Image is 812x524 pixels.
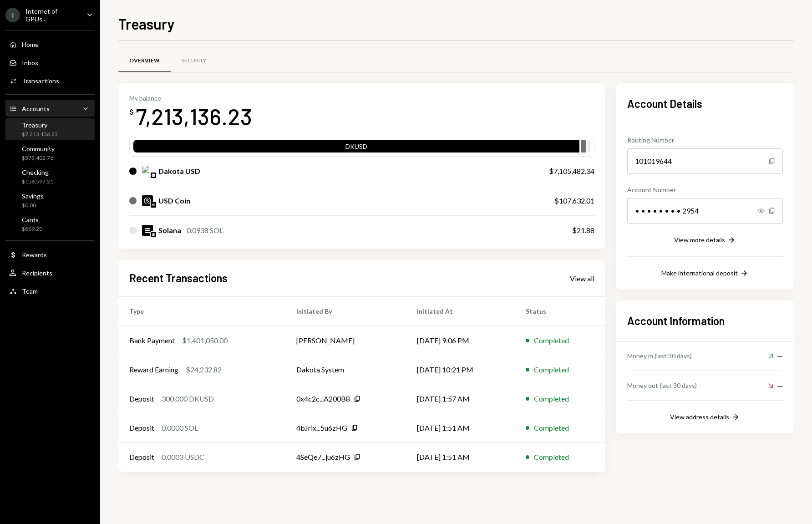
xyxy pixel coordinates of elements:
div: DKUSD [133,142,579,154]
h2: Recent Transactions [129,270,228,285]
a: Home [5,36,95,52]
div: View address details [670,413,729,421]
td: [DATE] 1:51 AM [406,443,515,472]
a: Accounts [5,100,95,117]
div: $21.88 [572,225,594,236]
div: Completed [534,422,569,433]
img: base-mainnet [151,173,156,178]
div: $0.00 [22,202,44,209]
h2: Account Information [627,313,783,328]
div: Make international deposit [661,269,738,277]
div: Completed [534,364,569,375]
th: Initiated At [406,297,515,326]
div: — [768,351,783,361]
div: Deposit [129,393,154,404]
div: View more details [674,236,725,244]
a: Cards$869.20 [5,213,95,235]
a: Recipients [5,265,95,281]
div: Rewards [22,251,47,259]
div: Accounts [22,105,50,112]
a: Checking$158,597.21 [5,166,95,188]
div: 0.0938 SOL [187,225,223,236]
td: [PERSON_NAME] [285,326,406,355]
h2: Account Details [627,96,783,111]
div: $24,232.82 [186,364,222,375]
div: Reward Earning [129,364,178,375]
div: I [5,8,20,22]
img: DKUSD [142,166,153,177]
div: Community [22,145,55,153]
div: USD Coin [158,195,190,206]
th: Status [515,297,605,326]
div: $573,402.76 [22,154,55,162]
div: Completed [534,335,569,346]
div: $107,632.01 [554,195,594,206]
div: 7,213,136.23 [136,102,252,131]
div: Dakota USD [158,166,200,177]
div: Internet of GPUs... [25,7,79,23]
div: Routing Number [627,135,783,145]
button: View address details [670,412,740,422]
div: 0.0003 USDC [162,452,204,463]
a: Team [5,283,95,299]
th: Type [118,297,285,326]
td: [DATE] 1:57 AM [406,384,515,413]
div: 300,000 DKUSD [162,393,214,404]
a: Treasury$7,213,136.23 [5,118,95,140]
div: Inbox [22,59,38,66]
div: Completed [534,452,569,463]
td: [DATE] 1:51 AM [406,413,515,443]
img: solana-mainnet [151,202,156,208]
a: Inbox [5,54,95,71]
div: Recipients [22,269,52,277]
a: Rewards [5,246,95,263]
div: Cards [22,216,42,224]
div: $1,401,050.00 [182,335,228,346]
a: View all [570,273,594,283]
div: My balance [129,94,252,102]
h1: Treasury [118,15,175,33]
a: Community$573,402.76 [5,142,95,164]
div: $869.20 [22,225,42,233]
div: Bank Payment [129,335,175,346]
img: solana-mainnet [151,232,156,237]
div: 4SeQe7...ju6zHG [296,452,350,463]
div: Checking [22,168,53,176]
div: Overview [129,57,160,65]
div: 0x4c2c...A200B8 [296,393,350,404]
div: Transactions [22,77,59,85]
td: [DATE] 9:06 PM [406,326,515,355]
div: View all [570,274,594,283]
div: Deposit [129,422,154,433]
a: Security [171,50,217,73]
div: — [768,380,783,391]
div: $158,597.21 [22,178,53,186]
div: Deposit [129,452,154,463]
div: $ [129,107,134,117]
div: Completed [534,393,569,404]
td: [DATE] 10:21 PM [406,355,515,384]
div: Home [22,41,39,48]
div: $7,105,482.34 [549,166,594,177]
div: Team [22,287,38,295]
a: Savings$0.00 [5,189,95,211]
a: Transactions [5,72,95,89]
div: Money in (last 30 days) [627,351,692,361]
div: Account Number [627,185,783,194]
button: Make international deposit [661,269,749,279]
img: USDC [142,195,153,206]
div: Security [182,57,206,65]
div: $7,213,136.23 [22,131,58,138]
div: Solana [158,225,181,236]
div: Money out (last 30 days) [627,381,697,390]
div: 0.0000 SOL [162,422,198,433]
div: Treasury [22,121,58,129]
div: 4bJrix...5u6zHG [296,422,347,433]
div: 101019644 [627,148,783,174]
button: View more details [674,235,736,245]
div: • • • • • • • • 2954 [627,198,783,224]
img: SOL [142,225,153,236]
td: Dakota System [285,355,406,384]
div: Savings [22,192,44,200]
a: Overview [118,50,171,73]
